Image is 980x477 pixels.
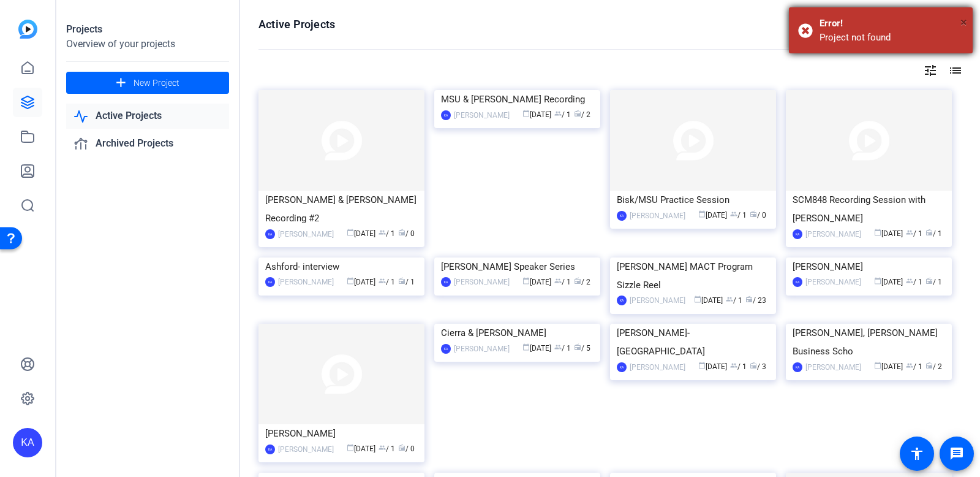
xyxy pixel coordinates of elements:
span: calendar_today [698,362,706,369]
div: [PERSON_NAME] [454,109,510,121]
div: KA [441,277,451,287]
span: radio [574,110,581,117]
span: radio [925,229,933,236]
span: [DATE] [874,362,903,371]
span: calendar_today [522,343,530,351]
span: calendar_today [874,229,881,236]
span: [DATE] [694,296,723,305]
span: New Project [134,77,179,90]
span: × [960,15,967,29]
div: [PERSON_NAME] & [PERSON_NAME] Recording #2 [265,191,418,227]
div: [PERSON_NAME] [265,424,418,443]
span: [DATE] [347,229,375,238]
span: group [906,277,913,284]
div: [PERSON_NAME] [805,276,861,288]
div: KA [265,229,275,239]
a: Archived Projects [66,131,229,156]
span: / 0 [398,445,415,453]
mat-icon: accessibility [910,446,924,461]
div: [PERSON_NAME] [454,343,510,355]
div: [PERSON_NAME] [805,361,861,373]
div: [PERSON_NAME], [PERSON_NAME] Business Scho [793,324,945,361]
span: / 1 [906,362,922,371]
div: [PERSON_NAME] [630,210,685,222]
span: group [554,277,562,284]
span: group [379,229,386,236]
mat-icon: message [949,446,964,461]
div: KA [793,277,802,287]
mat-icon: add [113,75,129,91]
div: MSU & [PERSON_NAME] Recording [441,90,594,109]
div: KA [13,428,42,457]
div: Error! [820,17,963,31]
div: [PERSON_NAME] MACT Program Sizzle Reel [617,258,769,294]
div: [PERSON_NAME] [630,361,685,373]
span: [DATE] [522,344,551,353]
div: Project not found [820,31,963,45]
span: / 2 [925,362,942,371]
span: group [379,277,386,284]
span: group [726,296,733,303]
span: group [730,362,737,369]
div: KA [617,362,627,372]
span: calendar_today [698,210,706,218]
div: [PERSON_NAME]- [GEOGRAPHIC_DATA] [617,324,769,361]
span: calendar_today [694,296,701,303]
h1: Active Projects [258,17,335,32]
div: [PERSON_NAME] [278,276,334,288]
span: radio [750,362,757,369]
div: KA [265,277,275,287]
a: Active Projects [66,104,229,129]
div: [PERSON_NAME] [454,276,510,288]
span: radio [925,362,933,369]
div: KA [441,344,451,354]
span: calendar_today [347,277,354,284]
div: [PERSON_NAME] [805,228,861,240]
span: radio [398,277,405,284]
span: calendar_today [347,444,354,451]
button: Close [960,13,967,31]
div: KA [793,362,802,372]
span: / 1 [379,445,395,453]
span: / 1 [906,278,922,286]
span: / 1 [906,229,922,238]
span: / 1 [925,229,942,238]
span: [DATE] [874,229,903,238]
div: KA [617,211,627,221]
div: Overview of your projects [66,37,229,52]
span: group [730,210,737,218]
div: [PERSON_NAME] [793,258,945,276]
span: [DATE] [347,445,375,453]
span: [DATE] [522,278,551,286]
div: [PERSON_NAME] [630,294,685,307]
img: blue-gradient.svg [18,20,37,39]
span: / 1 [730,362,747,371]
span: radio [750,210,757,218]
span: radio [745,296,753,303]
span: calendar_today [347,229,354,236]
span: / 0 [398,229,415,238]
span: / 2 [574,278,590,286]
button: New Project [66,72,229,94]
span: calendar_today [522,110,530,117]
div: [PERSON_NAME] Speaker Series [441,258,594,276]
span: [DATE] [698,362,727,371]
div: [PERSON_NAME] [278,443,334,456]
span: / 2 [574,110,590,119]
div: KA [441,110,451,120]
span: radio [398,444,405,451]
span: group [554,343,562,351]
span: group [554,110,562,117]
span: radio [925,277,933,284]
span: / 1 [730,211,747,219]
span: radio [398,229,405,236]
div: KA [617,296,627,305]
div: Bisk/MSU Practice Session [617,191,769,209]
span: / 1 [554,110,571,119]
div: [PERSON_NAME] [278,228,334,240]
span: / 3 [750,362,766,371]
span: radio [574,343,581,351]
mat-icon: tune [923,63,938,78]
span: / 23 [745,296,766,305]
div: SCM848 Recording Session with [PERSON_NAME] [793,191,945,227]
